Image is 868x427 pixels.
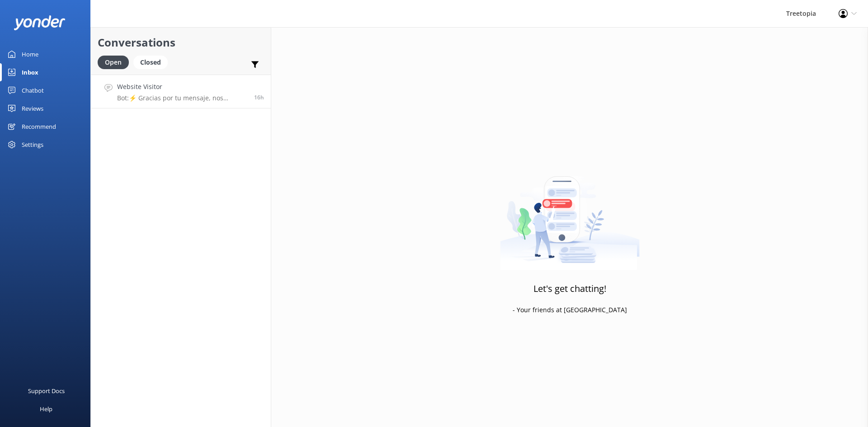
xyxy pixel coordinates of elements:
[133,56,168,69] div: Closed
[98,57,133,67] a: Open
[500,157,640,270] img: artwork of a man stealing a conversation from at giant smartphone
[98,56,129,69] div: Open
[98,34,264,51] h2: Conversations
[22,45,38,63] div: Home
[22,117,56,136] div: Recommend
[533,282,606,296] h3: Let's get chatting!
[22,136,43,154] div: Settings
[133,57,172,67] a: Closed
[117,82,247,92] h4: Website Visitor
[254,94,264,101] span: Oct 05 2025 07:30pm (UTC -06:00) America/Mexico_City
[91,75,271,108] a: Website VisitorBot:⚡ Gracias por tu mensaje, nos pondremos en contacto contigo lo antes posible. ...
[22,99,43,117] div: Reviews
[40,400,52,418] div: Help
[22,63,38,81] div: Inbox
[117,94,247,102] p: Bot: ⚡ Gracias por tu mensaje, nos pondremos en contacto contigo lo antes posible. También puedes...
[513,305,627,315] p: - Your friends at [GEOGRAPHIC_DATA]
[14,15,66,30] img: yonder-white-logo.png
[22,81,44,99] div: Chatbot
[28,382,65,400] div: Support Docs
